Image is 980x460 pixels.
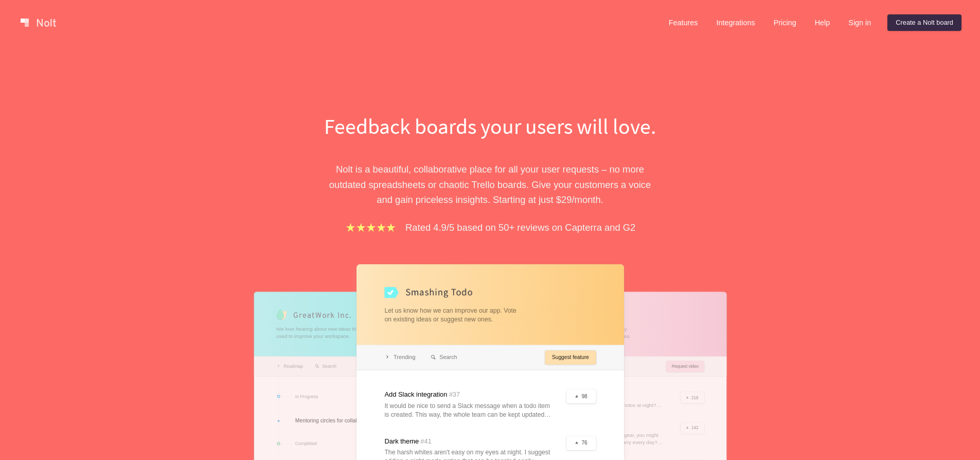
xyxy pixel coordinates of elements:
[313,111,668,141] h1: Feedback boards your users will love.
[840,14,879,31] a: Sign in
[405,220,635,235] p: Rated 4.9/5 based on 50+ reviews on Capterra and G2
[765,14,805,31] a: Pricing
[708,14,763,31] a: Integrations
[807,14,839,31] a: Help
[345,222,397,233] img: stars.b067e34983.png
[661,14,706,31] a: Features
[313,162,668,207] p: Nolt is a beautiful, collaborative place for all your user requests – no more outdated spreadshee...
[887,14,961,31] a: Create a Nolt board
